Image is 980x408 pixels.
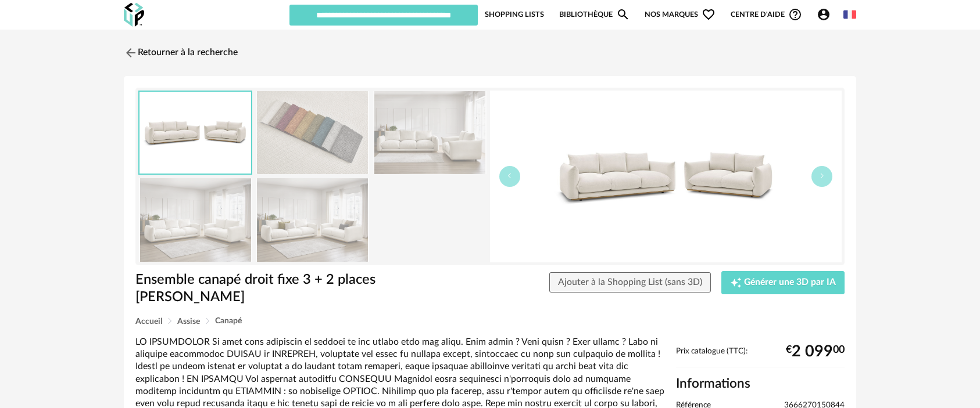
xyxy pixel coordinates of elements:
[549,272,711,293] button: Ajouter à la Shopping List (sans 3D)
[140,92,251,174] img: ensemble-canape-droit-fixe-3-2-places-ernest.jpg
[730,277,742,288] span: Creation icon
[256,91,369,174] img: ensemble-canape-droit-fixe-3-2-places-ernest.jpg
[702,8,716,21] span: Heart Outline icon
[485,3,544,26] a: Shopping Lists
[490,91,842,262] img: ensemble-canape-droit-fixe-3-2-places-ernest.jpg
[744,278,836,287] span: Générer une 3D par IA
[559,3,630,26] a: BibliothèqueMagnify icon
[645,3,716,26] span: Nos marques
[373,91,486,174] img: ensemble-canape-droit-fixe-3-2-places-ernest.jpg
[788,8,802,21] span: Help Circle Outline icon
[139,178,252,261] img: ensemble-canape-droit-fixe-3-2-places-ernest.jpg
[721,271,845,294] button: Creation icon Générer une 3D par IA
[177,317,200,326] span: Assise
[558,277,702,287] span: Ajouter à la Shopping List (sans 3D)
[256,178,369,261] img: ensemble-canape-droit-fixe-3-2-places-ernest.jpg
[817,8,831,21] span: Account Circle icon
[676,375,845,392] h2: Informations
[616,8,630,21] span: Magnify icon
[124,40,238,66] a: Retourner à la recherche
[135,317,162,326] span: Accueil
[676,346,845,368] div: Prix catalogue (TTC):
[215,317,242,325] span: Canapé
[817,8,836,21] span: Account Circle icon
[124,3,144,27] img: OXP
[792,347,833,356] span: 2 099
[731,8,802,21] span: Centre d'aideHelp Circle Outline icon
[786,347,845,356] div: € 00
[135,271,424,306] h1: Ensemble canapé droit fixe 3 + 2 places [PERSON_NAME]
[124,46,138,60] img: svg+xml;base64,PHN2ZyB3aWR0aD0iMjQiIGhlaWdodD0iMjQiIHZpZXdCb3g9IjAgMCAyNCAyNCIgZmlsbD0ibm9uZSIgeG...
[135,317,845,326] div: Breadcrumb
[843,8,856,21] img: fr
